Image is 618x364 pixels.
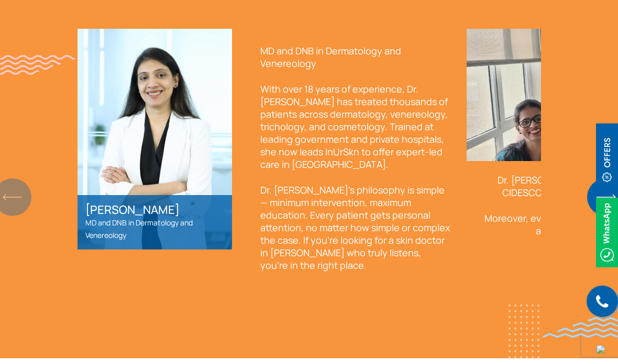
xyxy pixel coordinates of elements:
p: MD and DNB in Dermatology and Venereology [260,44,450,70]
p: MD and DNB in Dermatology and Venereology [85,217,225,242]
img: offerBt [596,123,618,193]
img: bluewave [543,317,618,338]
p: Dr. [PERSON_NAME]’s philosophy is simple — minimum intervention, maximum education. Every patient... [260,184,450,271]
img: up-blue-arrow.svg [597,345,605,354]
a: Whatsappicon [596,226,618,237]
div: 1 / 2 [78,29,467,316]
img: Whatsappicon [596,198,618,267]
img: whitedots [509,304,539,358]
p: With over 18 years of experience, Dr. [PERSON_NAME] has treated thousands of patients across derm... [260,83,450,170]
img: Dr-Sejal-main [78,29,233,249]
h2: [PERSON_NAME] [85,203,225,217]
